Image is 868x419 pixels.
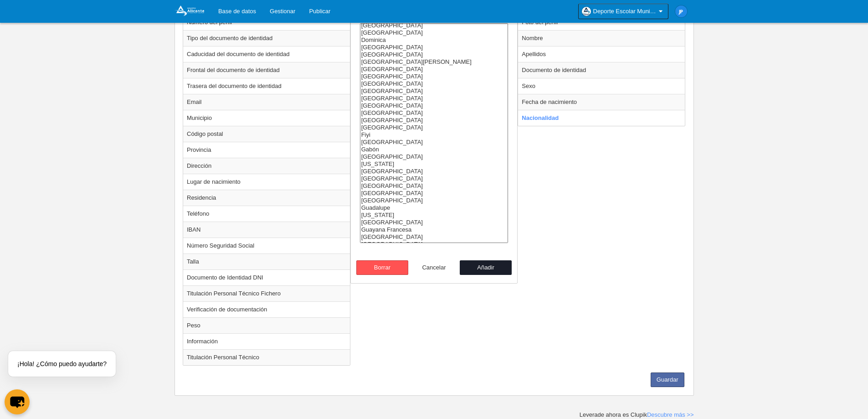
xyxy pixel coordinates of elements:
option: Grenada [360,190,508,197]
option: Gambia [360,153,508,160]
option: Francia [360,139,508,146]
option: Etiopía [360,109,508,117]
td: Apellidos [518,46,685,62]
button: Borrar [356,260,408,275]
td: Provincia [183,142,350,158]
option: Guayana Francesa [360,226,508,233]
option: Ecuador [360,44,508,51]
option: Dinamarca [360,22,508,29]
option: Egipto [360,51,508,58]
img: OawjjgO45JmU.30x30.jpg [582,7,591,16]
option: Estados Unidos [360,95,508,102]
option: Guam [360,212,508,219]
button: Añadir [460,260,512,275]
td: Tipo del documento de identidad [183,30,350,46]
td: Número Seguridad Social [183,238,350,253]
td: Email [183,94,350,110]
td: Verificación de documentación [183,301,350,317]
div: Leverade ahora es Clupik [580,411,694,419]
td: Trasera del documento de identidad [183,78,350,94]
div: ¡Hola! ¿Cómo puedo ayudarte? [8,351,116,377]
option: España [360,88,508,95]
option: Emiratos Árabes Unidos [360,66,508,73]
option: Guernsey [360,233,508,241]
option: Georgia [360,160,508,168]
span: Deporte Escolar Municipal de [GEOGRAPHIC_DATA] [593,7,657,16]
td: Titulación Personal Técnico Fichero [183,285,350,301]
td: Nombre [518,30,685,46]
td: Talla [183,253,350,269]
td: Información [183,333,350,349]
option: Groenlandia [360,197,508,204]
button: Guardar [651,372,684,387]
option: Guatemala [360,219,508,226]
option: Gabón [360,146,508,153]
td: Titulación Personal Técnico [183,349,350,365]
td: Lugar de nacimiento [183,174,350,190]
td: Documento de identidad [518,62,685,78]
option: Gibraltar [360,175,508,182]
td: Sexo [518,78,685,94]
td: Teléfono [183,206,350,222]
td: Peso [183,317,350,333]
a: Deporte Escolar Municipal de [GEOGRAPHIC_DATA] [578,4,668,19]
option: El Salvador [360,58,508,66]
td: Documento de Identidad DNI [183,269,350,285]
td: Frontal del documento de identidad [183,62,350,78]
td: Caducidad del documento de identidad [183,46,350,62]
td: Nacionalidad [518,110,685,126]
td: Municipio [183,110,350,126]
td: Dirección [183,158,350,174]
td: Código postal [183,126,350,142]
option: Guadalupe [360,204,508,212]
option: Fiyi [360,131,508,139]
option: Filipinas [360,117,508,124]
option: Eritrea [360,73,508,80]
option: Eslovenia [360,80,508,88]
option: Estonia [360,102,508,109]
option: Dominica [360,36,508,44]
option: Djibouti [360,29,508,36]
td: Residencia [183,190,350,206]
td: Fecha de nacimiento [518,94,685,110]
option: Finlandia [360,124,508,131]
option: Guinea [360,241,508,248]
button: Cancelar [408,260,460,275]
img: Deporte Escolar Municipal de Alicante [175,5,204,16]
button: chat-button [5,389,30,414]
td: IBAN [183,222,350,238]
img: c2l6ZT0zMHgzMCZmcz05JnRleHQ9SlAmYmc9MWU4OGU1.png [675,5,687,17]
option: Ghana [360,168,508,175]
a: Descubre más >> [647,411,694,418]
option: Grecia [360,182,508,190]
